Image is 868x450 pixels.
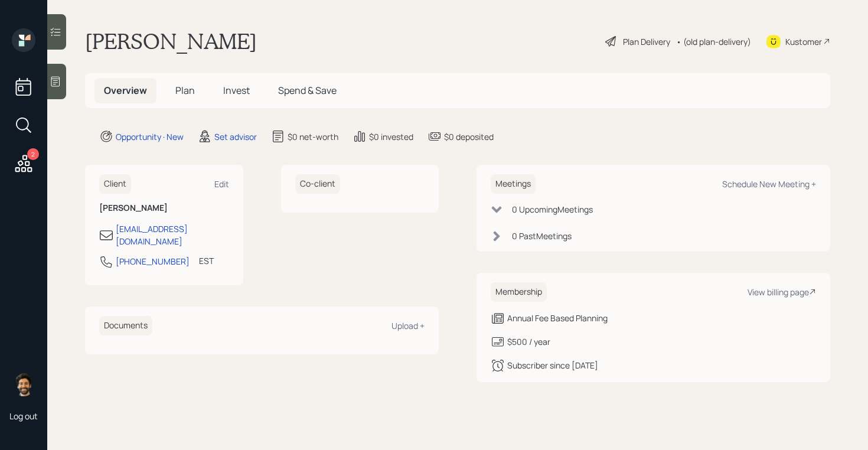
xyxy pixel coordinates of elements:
div: Subscriber since [DATE] [507,359,598,371]
h1: [PERSON_NAME] [85,28,257,54]
h6: Documents [99,316,152,335]
span: Spend & Save [278,84,337,97]
div: 2 [27,148,39,160]
h6: Co-client [295,174,340,194]
div: $500 / year [507,335,550,348]
h6: Client [99,174,131,194]
div: Log out [9,410,38,422]
div: [EMAIL_ADDRESS][DOMAIN_NAME] [116,223,229,247]
div: $0 invested [369,131,413,143]
div: Plan Delivery [623,35,670,48]
div: View billing page [748,286,816,298]
div: $0 deposited [444,131,494,143]
div: Set advisor [214,131,257,143]
div: Edit [214,178,229,190]
div: 0 Past Meeting s [512,230,572,242]
div: Schedule New Meeting + [722,178,816,190]
div: EST [199,255,214,267]
div: Annual Fee Based Planning [507,312,608,324]
span: Plan [175,84,195,97]
span: Invest [223,84,250,97]
img: eric-schwartz-headshot.png [12,373,35,396]
h6: Meetings [491,174,536,194]
span: Overview [104,84,147,97]
div: • (old plan-delivery) [676,35,751,48]
div: $0 net-worth [288,131,338,143]
h6: [PERSON_NAME] [99,203,229,213]
div: Upload + [391,320,425,331]
div: 0 Upcoming Meeting s [512,203,593,216]
h6: Membership [491,282,547,302]
div: Kustomer [785,35,822,48]
div: Opportunity · New [116,131,184,143]
div: [PHONE_NUMBER] [116,255,190,268]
